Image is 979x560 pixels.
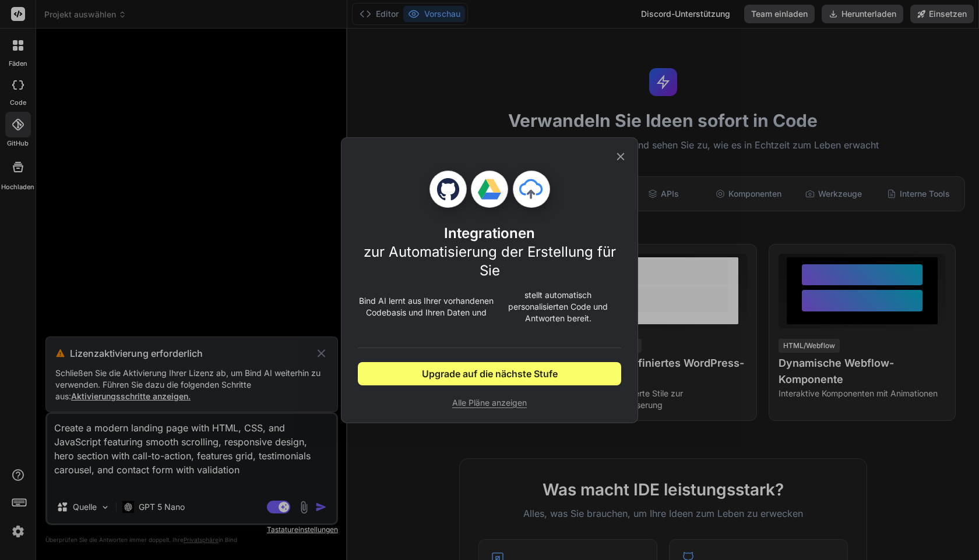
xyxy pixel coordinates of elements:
button: Upgrade auf die nächste Stufe [358,362,621,385]
font: Alle Pläne anzeigen [452,398,527,407]
font: zur Automatisierung der Erstellung für Sie [364,243,616,279]
font: Integrationen [444,225,535,242]
font: Upgrade auf die nächste Stufe [422,368,558,380]
font: Bind AI lernt aus Ihrer vorhandenen Codebasis und Ihren Daten und [359,296,494,317]
font: stellt automatisch personalisierten Code und Antworten bereit. [508,290,608,323]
